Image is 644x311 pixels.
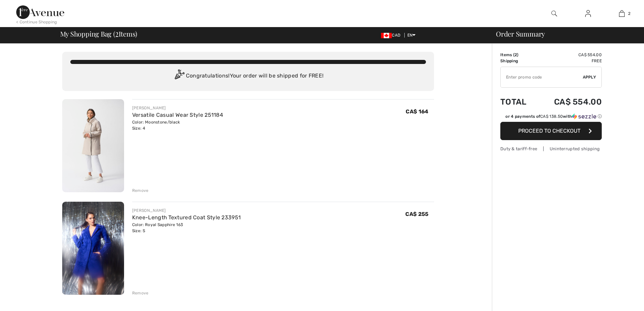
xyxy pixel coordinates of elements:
div: Remove [132,290,149,296]
div: or 4 payments ofCA$ 138.50withSezzle Click to learn more about Sezzle [500,113,602,122]
span: CAD [381,33,403,38]
span: Apply [583,74,596,80]
img: 1ère Avenue [16,5,64,19]
a: Versatile Casual Wear Style 251184 [132,112,223,118]
div: [PERSON_NAME] [132,207,241,214]
span: CA$ 255 [405,211,428,217]
a: Knee-Length Textured Coat Style 233951 [132,214,241,221]
img: Knee-Length Textured Coat Style 233951 [62,202,124,295]
div: or 4 payments of with [505,113,602,119]
img: My Bag [619,9,625,18]
input: Promo code [501,67,583,87]
td: Total [500,90,536,113]
span: 2 [628,10,630,17]
a: Sign In [580,9,596,18]
div: [PERSON_NAME] [132,105,223,111]
img: Canadian Dollar [381,33,392,38]
span: 2 [515,52,517,57]
span: Proceed to Checkout [518,128,580,134]
img: Sezzle [572,113,596,119]
div: Remove [132,187,149,194]
span: CA$ 138.50 [540,114,563,119]
span: EN [407,33,416,38]
img: My Info [585,9,591,18]
div: Duty & tariff-free | Uninterrupted shipping [500,146,602,152]
td: Shipping [500,58,536,64]
img: Congratulation2.svg [172,69,186,83]
div: Color: Moonstone/black Size: 4 [132,119,223,131]
img: Versatile Casual Wear Style 251184 [62,99,124,192]
img: search the website [551,9,557,18]
div: Order Summary [488,30,640,37]
td: Free [536,58,602,64]
td: CA$ 554.00 [536,52,602,58]
span: 2 [115,29,119,38]
a: 2 [605,9,638,18]
td: Items ( ) [500,52,536,58]
span: My Shopping Bag ( Items) [60,30,138,37]
span: CA$ 164 [406,108,428,115]
div: < Continue Shopping [16,19,57,25]
button: Proceed to Checkout [500,122,602,140]
div: Color: Royal Sapphire 163 Size: S [132,222,241,234]
div: Congratulations! Your order will be shipped for FREE! [70,69,426,83]
td: CA$ 554.00 [536,90,602,113]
